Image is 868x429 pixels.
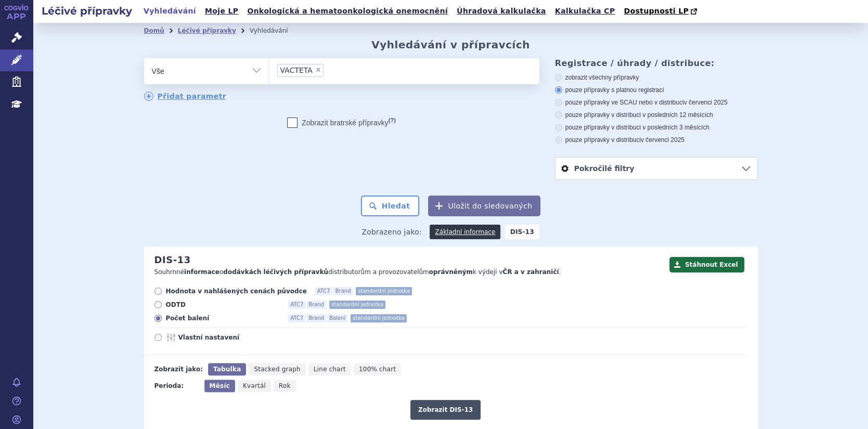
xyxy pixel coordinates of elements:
a: Úhradová kalkulačka [454,4,549,18]
span: ODTD [166,301,280,309]
strong: oprávněným [429,268,473,276]
a: Vyhledávání [140,4,199,18]
span: Dostupnosti LP [624,7,689,15]
button: Stáhnout Excel [669,257,744,272]
span: Zobrazeno jako: [361,225,422,239]
span: × [315,67,321,73]
label: pouze přípravky ve SCAU nebo v distribuci [555,98,758,107]
span: ATC7 [288,314,305,322]
strong: informace [184,268,219,276]
label: Zobrazit bratrské přípravky [287,118,396,128]
span: ATC7 [315,287,332,295]
span: Stacked graph [254,366,300,373]
strong: ČR a v zahraničí [502,268,559,276]
span: Rok [279,382,291,389]
span: Vlastní nastavení [178,333,293,342]
h3: Registrace / úhrady / distribuce: [555,58,758,68]
span: Tabulka [213,366,241,373]
span: Počet balení [166,314,280,322]
label: pouze přípravky v distribuci v posledních 12 měsících [555,111,758,119]
div: Perioda: [154,380,199,392]
span: VACTETA [280,67,313,74]
input: VACTETA [327,63,332,76]
label: zobrazit všechny přípravky [555,73,758,82]
div: Zobrazit jako: [154,363,203,375]
span: standardní jednotka [329,301,385,309]
span: Brand [306,314,326,322]
li: Vyhledávání [250,23,302,38]
strong: dodávkách léčivých přípravků [223,268,328,276]
span: v červenci 2025 [641,136,684,144]
a: Onkologická a hematoonkologická onemocnění [244,4,451,18]
span: ATC7 [288,301,305,309]
a: Přidat parametr [144,92,227,101]
a: Domů [144,27,164,34]
label: pouze přípravky s platnou registrací [555,86,758,94]
label: pouze přípravky v distribuci v posledních 3 měsících [555,123,758,132]
span: Line chart [314,366,346,373]
span: Měsíc [210,382,230,389]
span: Balení [327,314,347,322]
a: Dostupnosti LP [620,4,702,19]
span: Hodnota v nahlášených cenách původce [166,287,307,295]
a: Pokročilé filtry [555,158,757,179]
h2: Léčivé přípravky [33,4,140,18]
h2: DIS-13 [154,254,191,266]
a: Moje LP [202,4,241,18]
button: Uložit do sledovaných [428,196,540,216]
button: Zobrazit DIS-13 [410,400,481,420]
span: standardní jednotka [351,314,407,322]
p: Souhrnné o distributorům a provozovatelům k výdeji v . [154,268,664,277]
abbr: (?) [388,117,396,124]
h2: Vyhledávání v přípravcích [371,38,530,51]
a: Léčivé přípravky [178,27,236,34]
button: Hledat [361,196,420,216]
span: v červenci 2025 [684,99,728,106]
strong: DIS-13 [505,225,539,239]
span: Brand [306,301,326,309]
span: Brand [333,287,353,295]
span: standardní jednotka [356,287,412,295]
label: pouze přípravky v distribuci [555,136,758,144]
a: Kalkulačka CP [552,4,618,18]
span: 100% chart [359,366,396,373]
span: Kvartál [243,382,266,389]
a: Základní informace [430,225,500,239]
